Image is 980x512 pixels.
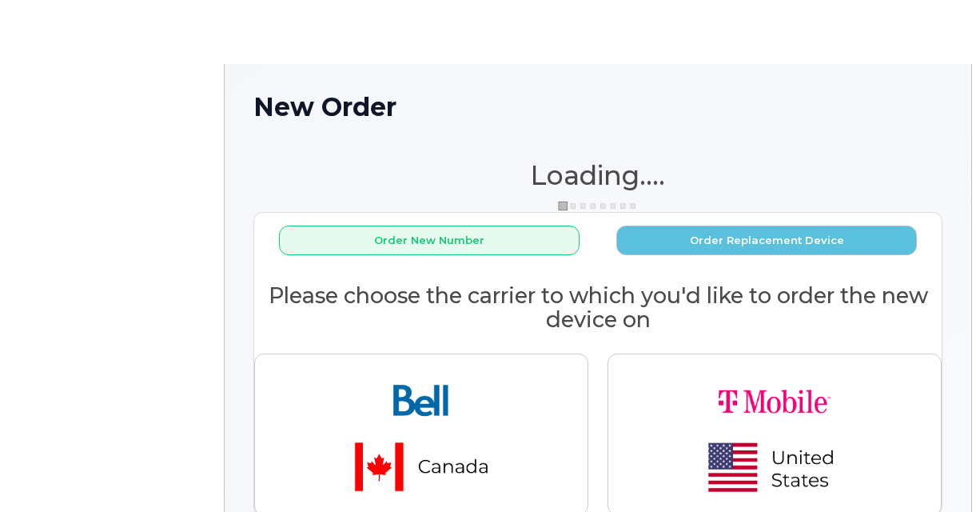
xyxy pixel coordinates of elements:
[309,367,533,502] img: bell-18aeeabaf521bd2b78f928a02ee3b89e57356879d39bd386a17a7cccf8069aed.png
[279,226,580,255] button: Order New Number
[253,93,942,121] h1: New Order
[254,284,942,331] h2: Please choose the carrier to which you'd like to order the new device on
[663,367,886,502] img: t-mobile-78392d334a420d5b7f0e63d4fa81f6287a21d394dc80d677554bb55bbab1186f.png
[558,200,638,212] img: ajax-loader-3a6953c30dc77f0bf724df975f13086db4f4c1262e45940f03d1251963f1bf2e.gif
[616,226,917,255] button: Order Replacement Device
[253,161,942,190] h1: Loading....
